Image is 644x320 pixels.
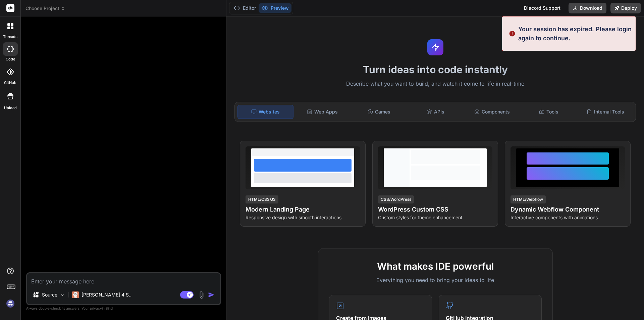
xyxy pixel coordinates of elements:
div: Websites [237,105,293,119]
p: Custom styles for theme enhancement [378,214,492,221]
div: APIs [408,105,463,119]
h4: Modern Landing Page [246,205,360,214]
div: Tools [521,105,577,119]
p: Source [42,291,57,298]
img: signin [5,298,16,309]
div: CSS/WordPress [378,195,414,203]
h4: WordPress Custom CSS [378,205,492,214]
div: Games [352,105,407,119]
span: privacy [90,306,102,310]
label: threads [3,34,17,40]
p: Responsive design with smooth interactions [246,214,360,221]
p: Everything you need to bring your ideas to life [329,276,542,284]
label: code [6,56,15,62]
img: alert [509,25,516,43]
button: Download [569,3,606,13]
div: HTML/Webflow [511,195,546,203]
h4: Dynamic Webflow Component [511,205,625,214]
div: Components [465,105,520,119]
p: Interactive components with animations [511,214,625,221]
label: GitHub [4,80,16,86]
button: Preview [259,3,291,13]
span: Choose Project [25,5,65,12]
img: attachment [198,291,205,299]
button: Editor [231,3,259,13]
p: Your session has expired. Please login again to continue. [518,25,632,43]
div: Internal Tools [578,105,633,119]
div: Web Apps [295,105,350,119]
img: icon [208,291,215,298]
img: Pick Models [59,292,65,298]
p: Describe what you want to build, and watch it come to life in real-time [230,80,640,88]
h1: Turn ideas into code instantly [230,63,640,76]
label: Upload [4,105,17,111]
p: [PERSON_NAME] 4 S.. [82,291,131,298]
div: Discord Support [520,3,565,13]
img: Claude 4 Sonnet [72,291,79,298]
p: Always double-check its answers. Your in Bind [26,305,221,312]
h2: What makes IDE powerful [329,259,542,273]
button: Deploy [610,3,641,13]
div: HTML/CSS/JS [246,195,278,203]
